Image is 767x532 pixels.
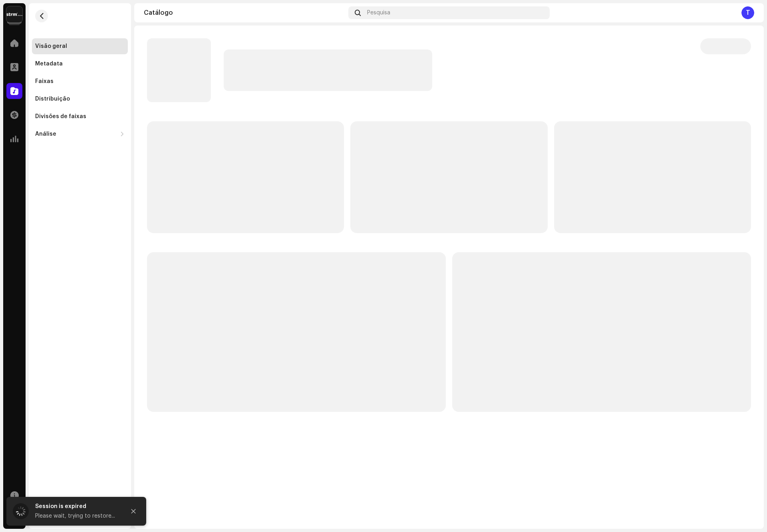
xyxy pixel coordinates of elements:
[32,38,128,54] re-m-nav-item: Visão geral
[32,56,128,72] re-m-nav-item: Metadata
[35,43,67,49] div: Visão geral
[35,96,70,102] div: Distribuição
[35,131,56,137] div: Análise
[32,126,128,142] re-m-nav-dropdown: Análise
[6,6,22,22] img: 408b884b-546b-4518-8448-1008f9c76b02
[32,73,128,89] re-m-nav-item: Faixas
[35,61,63,67] div: Metadata
[32,91,128,107] re-m-nav-item: Distribuição
[144,10,345,16] div: Catálogo
[741,6,754,19] div: T
[125,503,141,519] button: Close
[35,78,54,85] div: Faixas
[32,109,128,125] re-m-nav-item: Divisões de faixas
[35,113,86,120] div: Divisões de faixas
[35,511,119,521] div: Please wait, trying to restore...
[367,10,390,16] span: Pesquisa
[35,502,119,511] div: Session is expired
